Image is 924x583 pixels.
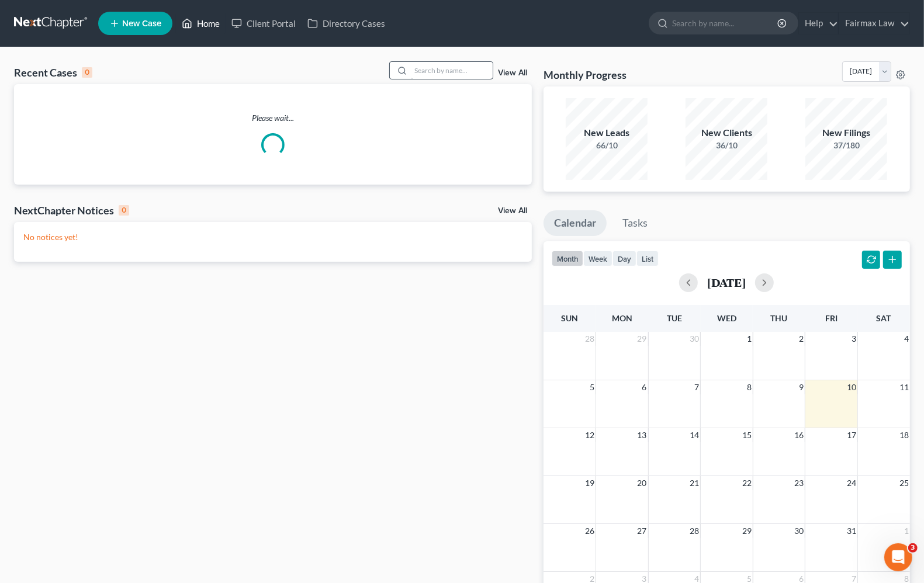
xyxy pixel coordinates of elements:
span: 8 [746,380,753,394]
a: View All [498,69,527,77]
a: View All [498,207,527,215]
span: 23 [793,476,805,490]
span: Mon [612,313,632,323]
div: NextChapter Notices [14,203,129,217]
span: 1 [903,524,910,538]
div: 0 [119,205,129,216]
p: Please wait... [14,112,532,124]
span: 24 [846,476,857,490]
input: Search by name... [411,62,493,79]
span: 14 [688,428,700,442]
span: 29 [741,524,753,538]
input: Search by name... [672,12,779,34]
span: 29 [636,332,648,346]
span: Wed [717,313,736,323]
span: 10 [846,380,857,394]
button: month [552,251,583,266]
a: Directory Cases [302,13,391,34]
span: Fri [825,313,838,323]
span: 6 [641,380,648,394]
iframe: Intercom live chat [884,543,912,571]
span: Sun [561,313,578,323]
div: New Leads [566,126,648,140]
div: 36/10 [686,140,767,151]
a: Calendar [544,210,607,236]
span: 3 [850,332,857,346]
span: 28 [584,332,596,346]
span: 31 [846,524,857,538]
span: 30 [793,524,805,538]
span: 9 [798,380,805,394]
span: 17 [846,428,857,442]
div: 66/10 [566,140,648,151]
span: 22 [741,476,753,490]
p: No notices yet! [23,231,522,243]
span: 27 [636,524,648,538]
span: Sat [877,313,891,323]
span: 13 [636,428,648,442]
h2: [DATE] [707,276,746,289]
button: week [583,251,612,266]
span: 25 [898,476,910,490]
span: 20 [636,476,648,490]
a: Tasks [612,210,658,236]
span: 30 [688,332,700,346]
div: 37/180 [805,140,887,151]
span: 4 [903,332,910,346]
span: 21 [688,476,700,490]
span: 19 [584,476,596,490]
a: Home [176,13,226,34]
span: 12 [584,428,596,442]
div: 0 [82,67,92,78]
span: 5 [589,380,596,394]
div: Recent Cases [14,65,92,79]
button: list [636,251,659,266]
a: Client Portal [226,13,302,34]
span: 18 [898,428,910,442]
span: Thu [771,313,788,323]
span: 28 [688,524,700,538]
span: 1 [746,332,753,346]
span: 11 [898,380,910,394]
a: Help [799,13,838,34]
span: 7 [693,380,700,394]
span: 16 [793,428,805,442]
span: 15 [741,428,753,442]
span: New Case [122,19,161,28]
span: 3 [908,543,918,553]
div: New Clients [686,126,767,140]
div: New Filings [805,126,887,140]
span: 26 [584,524,596,538]
span: Tue [667,313,682,323]
h3: Monthly Progress [544,68,627,82]
button: day [612,251,636,266]
a: Fairmax Law [839,13,909,34]
span: 2 [798,332,805,346]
